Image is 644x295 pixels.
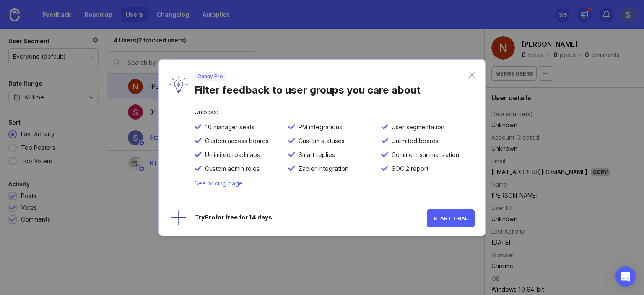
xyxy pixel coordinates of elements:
[295,165,348,172] span: Zapier integration
[295,151,335,159] span: Smart replies
[202,151,260,159] span: Unlimited roadmaps
[194,81,469,97] div: Filter feedback to user groups you care about
[169,76,188,93] img: lyW0TRAiArAAAAAASUVORK5CYII=
[295,123,342,131] span: PM integrations
[202,137,269,145] span: Custom access boards
[615,266,636,287] div: Open Intercom Messenger
[434,215,468,222] span: Start Trial
[202,123,254,131] span: 10 manager seats
[197,73,223,80] p: Canny Pro
[195,180,243,187] a: See pricing page
[295,137,345,145] span: Custom statuses
[427,209,475,227] button: Start Trial
[388,123,444,131] span: User segmentation
[388,151,459,159] span: Comment summarization
[388,137,439,145] span: Unlimited boards
[195,214,427,222] div: Try Pro for free for 14 days
[202,165,260,172] span: Custom admin roles
[195,109,475,123] div: Unlocks:
[388,165,428,172] span: SOC 2 report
